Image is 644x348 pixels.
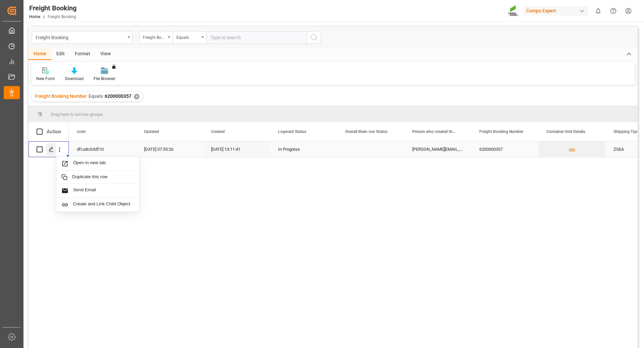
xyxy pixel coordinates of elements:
[32,31,132,44] button: open menu
[29,14,40,19] a: Home
[105,93,131,99] span: 6200000357
[211,129,225,134] span: Created
[95,49,116,60] div: View
[144,129,159,134] span: Updated
[546,129,585,134] span: Container Unit Details
[134,94,140,99] div: ✕
[29,141,69,157] div: Press SPACE to select this row.
[173,31,206,44] button: open menu
[412,129,457,134] span: Person who created the Object Mail Address
[471,141,538,157] div: 6200000357
[70,49,95,60] div: Format
[508,5,519,17] img: Screenshot%202023-09-29%20at%2010.02.21.png_1712312052.png
[89,93,103,99] span: Equals
[36,33,125,41] div: Freight Booking
[29,3,76,13] div: Freight Booking
[278,129,306,134] span: Logward Status
[29,49,51,60] div: Home
[479,129,523,134] span: Freight Booking Number
[203,141,270,157] div: [DATE] 13:11:41
[139,31,173,44] button: open menu
[404,141,471,157] div: [PERSON_NAME][EMAIL_ADDRESS][DOMAIN_NAME]
[51,112,103,117] span: Drag here to set row groups
[307,31,321,44] button: search button
[278,142,329,157] div: In Progress
[36,76,55,82] div: New Form
[143,33,166,41] div: Freight Booking Number
[35,93,87,99] span: Freight Booking Number
[77,129,86,134] span: code
[65,76,84,82] div: Download
[606,3,621,18] button: Help Center
[524,6,588,16] div: Compo Expert
[206,31,307,44] input: Type to search
[51,49,70,60] div: Edit
[69,141,136,157] div: dfca8cb3df10
[524,4,591,17] button: Compo Expert
[613,129,639,134] span: Shipping Type
[176,33,199,41] div: Equals
[47,129,61,135] div: Action
[345,129,387,134] span: Overall Main-run Status
[591,3,606,18] button: show 0 new notifications
[136,141,203,157] div: [DATE] 07:33:26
